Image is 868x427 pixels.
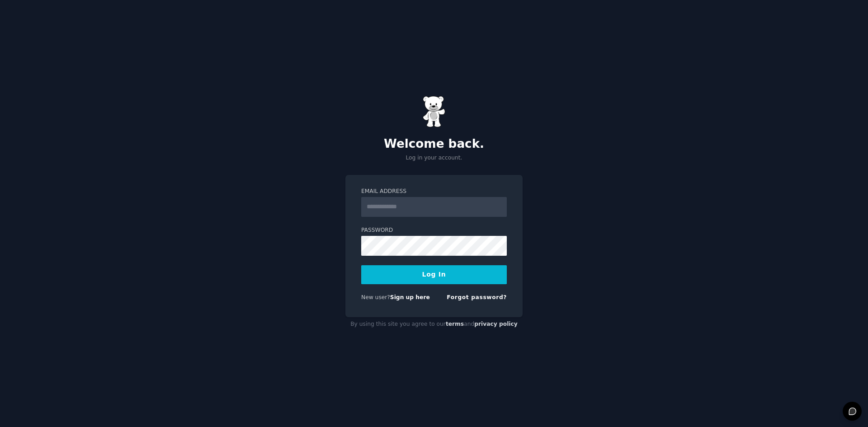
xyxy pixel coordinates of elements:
a: Sign up here [390,294,430,300]
h2: Welcome back. [345,137,523,151]
p: Log in your account. [345,154,523,162]
a: terms [446,321,464,327]
a: Forgot password? [447,294,507,300]
span: New user? [361,294,390,300]
div: By using this site you agree to our and [345,317,523,332]
img: Gummy Bear [423,96,445,127]
label: Password [361,226,507,235]
button: Log In [361,265,507,284]
a: privacy policy [474,321,518,327]
label: Email Address [361,188,507,196]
